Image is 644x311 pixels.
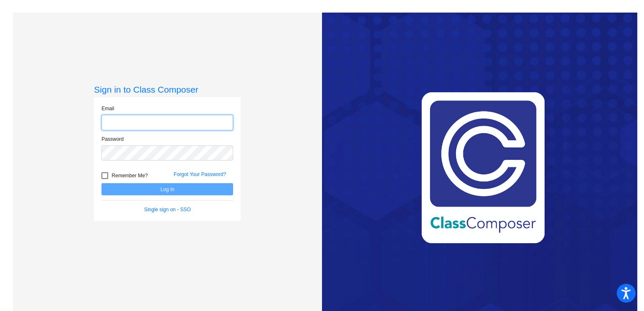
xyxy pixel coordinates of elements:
[101,183,233,195] button: Log In
[101,135,124,143] label: Password
[94,84,241,95] h3: Sign in to Class Composer
[144,207,191,213] a: Single sign on - SSO
[174,171,226,177] a: Forgot Your Password?
[101,105,114,112] label: Email
[112,171,148,181] span: Remember Me?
